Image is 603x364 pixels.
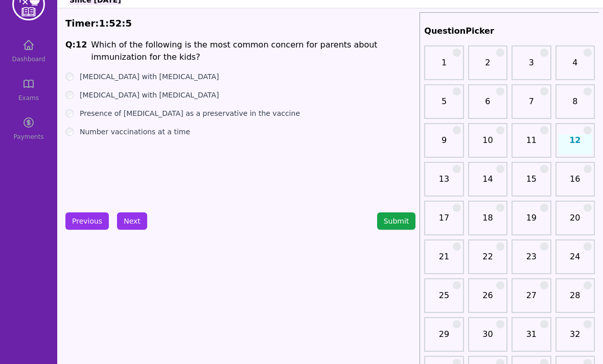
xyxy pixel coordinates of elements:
a: 6 [471,95,504,116]
a: 24 [559,251,592,271]
span: 1 [99,18,106,29]
a: 19 [515,212,548,232]
a: 13 [427,173,460,193]
a: 28 [559,289,592,310]
label: [MEDICAL_DATA] with [MEDICAL_DATA] [80,71,219,82]
a: 29 [427,328,460,349]
a: 4 [559,57,592,77]
button: Submit [377,212,416,230]
h1: Q: 12 [65,39,87,63]
label: Presence of [MEDICAL_DATA] as a preservative in the vaccine [80,108,300,118]
div: Timer: : : [65,16,415,31]
a: 30 [471,328,504,349]
a: 5 [427,95,460,116]
a: 18 [471,212,504,232]
a: 9 [427,134,460,155]
a: 22 [471,251,504,271]
a: 2 [471,57,504,77]
a: 15 [515,173,548,193]
span: 52 [109,18,122,29]
a: 23 [515,251,548,271]
button: Previous [65,212,109,230]
h1: Which of the following is the most common concern for parents about immunization for the kids? [91,39,415,63]
a: 3 [515,57,548,77]
a: 1 [427,57,460,77]
label: Number vaccinations at a time [80,127,190,137]
label: [MEDICAL_DATA] with [MEDICAL_DATA] [80,90,219,100]
a: 26 [471,289,504,310]
a: 32 [559,328,592,349]
a: 8 [559,95,592,116]
a: 7 [515,95,548,116]
a: 31 [515,328,548,349]
a: 20 [559,212,592,232]
a: 27 [515,289,548,310]
a: 25 [427,289,460,310]
a: 11 [515,134,548,155]
a: 14 [471,173,504,193]
a: 10 [471,134,504,155]
button: Next [117,212,147,230]
span: 5 [126,18,132,29]
h2: QuestionPicker [424,25,595,37]
a: 16 [559,173,592,193]
a: 12 [559,134,592,155]
a: 17 [427,212,460,232]
a: 21 [427,251,460,271]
